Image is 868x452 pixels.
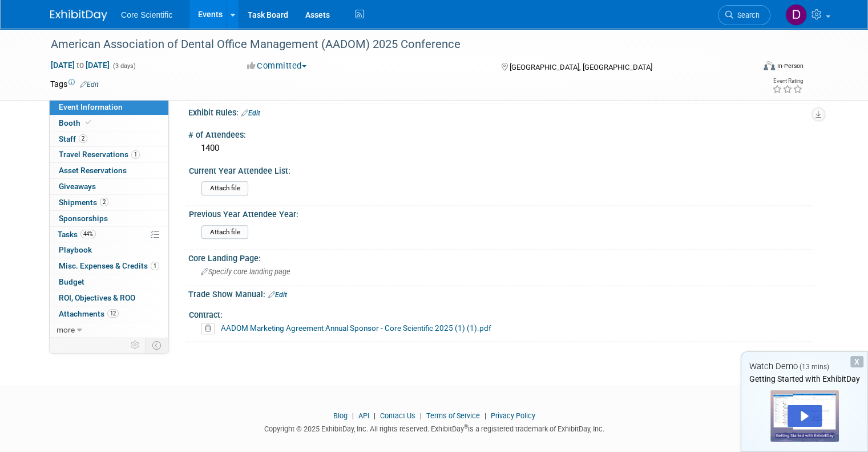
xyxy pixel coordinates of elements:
[50,131,168,147] a: Staff2
[151,262,159,270] span: 1
[800,363,829,371] span: (13 mins)
[59,134,87,143] span: Staff
[50,147,168,162] a: Travel Reservations1
[50,211,168,226] a: Sponsorships
[189,206,813,220] div: Previous Year Attendee Year:
[146,338,169,353] td: Toggle Event Tabs
[50,10,107,21] img: ExhibitDay
[718,5,770,25] a: Search
[50,322,168,338] a: more
[80,230,96,238] span: 44%
[777,62,804,70] div: In-Person
[59,102,123,111] span: Event Information
[850,356,863,367] div: Dismiss
[189,162,813,177] div: Current Year Attendee List:
[692,59,804,77] div: Event Format
[50,179,168,194] a: Giveaways
[50,290,168,306] a: ROI, Objectives & ROO
[50,115,168,131] a: Booth
[50,78,99,90] td: Tags
[50,99,168,115] a: Event Information
[112,62,136,70] span: (3 days)
[491,411,535,420] a: Privacy Policy
[333,411,348,420] a: Blog
[510,63,652,71] span: [GEOGRAPHIC_DATA], [GEOGRAPHIC_DATA]
[201,267,290,276] span: Specify core landing page
[58,230,96,239] span: Tasks
[772,78,803,84] div: Event Rating
[75,61,86,70] span: to
[100,198,108,206] span: 2
[358,411,369,420] a: API
[464,423,468,430] sup: ®
[59,214,108,223] span: Sponsorships
[189,306,813,321] div: Contract:
[59,293,135,302] span: ROI, Objectives & ROO
[59,198,108,207] span: Shipments
[50,242,168,258] a: Playbook
[371,411,378,420] span: |
[50,306,168,322] a: Attachments12
[426,411,480,420] a: Terms of Service
[764,61,775,70] img: Format-Inperson.png
[380,411,415,420] a: Contact Us
[56,325,75,334] span: more
[197,139,809,157] div: 1400
[188,250,818,264] div: Core Landing Page:
[80,81,99,89] a: Edit
[188,126,818,141] div: # of Attendees:
[59,245,92,254] span: Playbook
[131,150,140,159] span: 1
[126,338,146,353] td: Personalize Event Tab Strip
[741,361,867,373] div: Watch Demo
[79,134,87,143] span: 2
[243,60,311,72] button: Committed
[201,325,219,333] a: Delete attachment?
[50,195,168,210] a: Shipments2
[47,34,740,55] div: American Association of Dental Office Management (AADOM) 2025 Conference
[50,274,168,290] a: Budget
[741,373,867,385] div: Getting Started with ExhibitDay
[50,163,168,178] a: Asset Reservations
[417,411,425,420] span: |
[188,286,818,301] div: Trade Show Manual:
[50,258,168,274] a: Misc. Expenses & Credits1
[59,118,94,127] span: Booth
[482,411,489,420] span: |
[268,291,287,299] a: Edit
[785,4,807,26] img: Danielle Wiesemann
[121,10,172,19] span: Core Scientific
[241,109,260,117] a: Edit
[188,104,818,119] div: Exhibit Rules:
[50,60,110,70] span: [DATE] [DATE]
[86,119,91,126] i: Booth reservation complete
[50,227,168,242] a: Tasks44%
[59,182,96,191] span: Giveaways
[733,11,760,19] span: Search
[221,323,491,333] a: AADOM Marketing Agreement Annual Sponsor - Core Scientific 2025 (1) (1).pdf
[59,309,119,318] span: Attachments
[349,411,357,420] span: |
[59,277,84,286] span: Budget
[59,150,140,159] span: Travel Reservations
[59,166,127,175] span: Asset Reservations
[59,261,159,270] span: Misc. Expenses & Credits
[788,405,822,427] div: Play
[107,309,119,318] span: 12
